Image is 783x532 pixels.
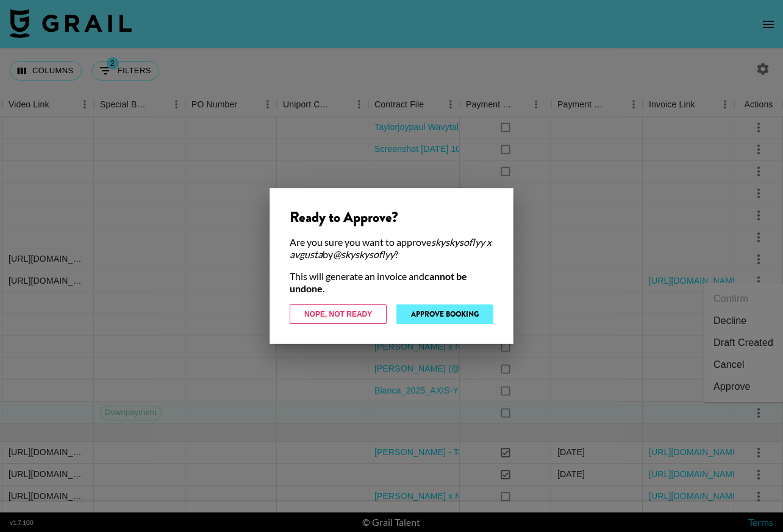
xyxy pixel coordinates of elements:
[290,208,493,226] div: Ready to Approve?
[290,270,467,294] strong: cannot be undone
[333,248,395,260] em: @ skyskysoflyy
[290,236,493,261] div: Are you sure you want to approve by ?
[290,236,492,260] em: skyskysoflyy x avgusta
[290,270,493,295] div: This will generate an invoice and .
[290,304,387,324] button: Nope, Not Ready
[396,304,493,324] button: Approve Booking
